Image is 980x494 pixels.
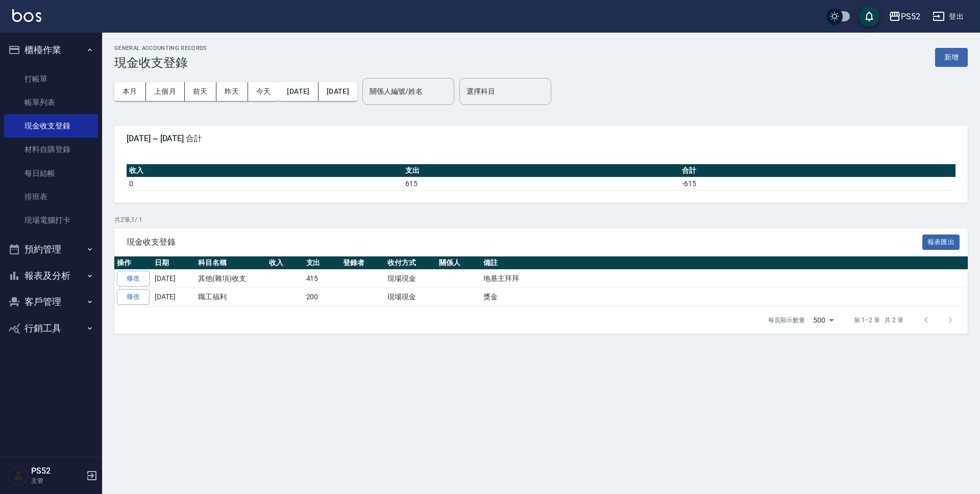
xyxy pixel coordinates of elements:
td: 其他(雜項)收支 [195,270,266,288]
th: 備註 [481,256,968,270]
th: 支出 [403,164,679,177]
button: PS52 [885,6,924,27]
button: 客戶管理 [4,289,98,315]
td: 職工福利 [195,288,266,306]
td: 615 [403,177,679,190]
button: 報表匯出 [922,235,960,250]
td: 0 [127,177,403,190]
a: 新增 [935,52,968,62]
img: Person [8,465,29,486]
th: 合計 [679,164,955,177]
button: 上個月 [146,82,185,101]
span: 現金收支登錄 [127,237,922,247]
button: 預約管理 [4,236,98,263]
th: 收付方式 [385,256,436,270]
button: 報表及分析 [4,263,98,289]
span: [DATE] ~ [DATE] 合計 [127,134,955,144]
button: [DATE] [279,82,318,101]
td: [DATE] [152,270,195,288]
a: 修改 [117,289,150,305]
a: 材料自購登錄 [4,138,98,161]
td: 獎金 [481,288,968,306]
a: 現金收支登錄 [4,114,98,138]
button: 前天 [185,82,216,101]
th: 關係人 [436,256,481,270]
p: 共 2 筆, 1 / 1 [114,215,968,224]
th: 日期 [152,256,195,270]
div: 500 [809,306,838,334]
a: 每日結帳 [4,162,98,185]
img: Logo [12,9,41,22]
td: 200 [304,288,341,306]
th: 登錄者 [340,256,385,270]
div: PS52 [901,10,920,23]
td: 415 [304,270,341,288]
a: 報表匯出 [922,237,960,246]
td: [DATE] [152,288,195,306]
td: 現場現金 [385,288,436,306]
button: 本月 [114,82,146,101]
button: save [859,6,879,27]
h5: PS52 [31,466,83,476]
a: 打帳單 [4,67,98,91]
th: 科目名稱 [195,256,266,270]
h2: GENERAL ACCOUNTING RECORDS [114,45,207,51]
a: 排班表 [4,185,98,209]
th: 收入 [127,164,403,177]
td: 現場現金 [385,270,436,288]
th: 操作 [114,256,152,270]
a: 現場電腦打卡 [4,209,98,232]
button: 行銷工具 [4,315,98,342]
button: 新增 [935,48,968,67]
h3: 現金收支登錄 [114,56,207,70]
button: 今天 [248,82,279,101]
p: 第 1–2 筆 共 2 筆 [854,316,903,325]
a: 修改 [117,271,150,287]
p: 每頁顯示數量 [768,316,805,325]
button: [DATE] [318,82,357,101]
th: 支出 [304,256,341,270]
a: 帳單列表 [4,91,98,114]
td: 地基主拜拜 [481,270,968,288]
button: 登出 [928,7,968,26]
th: 收入 [266,256,304,270]
button: 櫃檯作業 [4,37,98,63]
p: 主管 [31,476,83,485]
td: -615 [679,177,955,190]
button: 昨天 [216,82,248,101]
